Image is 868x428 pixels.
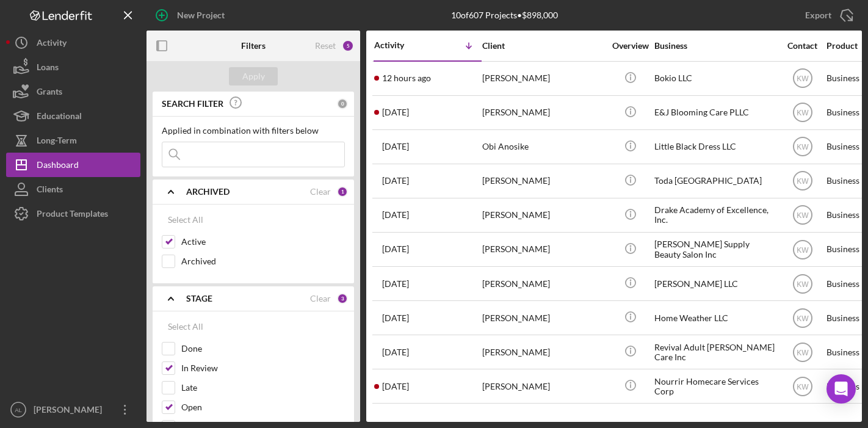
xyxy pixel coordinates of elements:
[382,73,431,83] time: 2025-08-20 04:17
[826,374,856,404] div: Open Intercom Messenger
[177,3,225,27] div: New Project
[654,199,776,231] div: Drake Academy of Excellence, Inc.
[37,201,108,229] div: Product Templates
[654,302,776,334] div: Home Weather LLC
[654,62,776,95] div: Bokio LLC
[37,31,67,58] div: Activity
[797,177,809,186] text: KW
[805,3,831,27] div: Export
[654,41,776,51] div: Business
[162,126,345,136] div: Applied in combination with filters below
[797,348,809,357] text: KW
[337,293,348,304] div: 3
[6,153,140,177] button: Dashboard
[6,55,140,79] button: Loans
[654,96,776,129] div: E&J Blooming Care PLLC
[37,79,62,107] div: Grants
[337,98,348,109] div: 0
[162,208,209,232] button: Select All
[779,41,825,51] div: Contact
[168,208,203,232] div: Select All
[310,187,331,197] div: Clear
[162,99,223,109] b: SEARCH FILTER
[482,267,604,300] div: [PERSON_NAME]
[797,382,809,391] text: KW
[382,382,409,391] time: 2025-05-10 04:02
[315,41,336,51] div: Reset
[482,96,604,129] div: [PERSON_NAME]
[37,55,59,82] div: Loans
[37,177,63,205] div: Clients
[797,245,809,254] text: KW
[6,104,140,128] button: Educational
[168,314,203,339] div: Select All
[310,294,331,303] div: Clear
[337,186,348,197] div: 1
[6,79,140,104] button: Grants
[37,128,77,156] div: Long-Term
[482,41,604,51] div: Client
[482,302,604,334] div: [PERSON_NAME]
[6,397,140,422] button: AL[PERSON_NAME]
[482,370,604,402] div: [PERSON_NAME]
[607,41,653,51] div: Overview
[382,176,409,186] time: 2025-08-01 15:22
[37,153,79,180] div: Dashboard
[37,104,82,131] div: Educational
[482,165,604,197] div: [PERSON_NAME]
[374,40,428,50] div: Activity
[6,31,140,55] button: Activity
[342,40,354,52] div: 5
[181,255,345,267] label: Archived
[382,347,409,357] time: 2025-05-12 21:33
[797,143,809,151] text: KW
[15,407,22,413] text: AL
[181,401,345,413] label: Open
[797,314,809,322] text: KW
[654,370,776,402] div: Nourrir Homecare Services Corp
[797,211,809,220] text: KW
[241,41,266,51] b: Filters
[382,142,409,151] time: 2025-08-11 20:21
[181,382,345,394] label: Late
[482,199,604,231] div: [PERSON_NAME]
[793,3,862,27] button: Export
[382,279,409,289] time: 2025-07-15 20:08
[382,210,409,220] time: 2025-07-29 17:25
[6,201,140,226] button: Product Templates
[654,131,776,163] div: Little Black Dress LLC
[162,314,209,339] button: Select All
[186,187,230,197] b: ARCHIVED
[482,62,604,95] div: [PERSON_NAME]
[382,107,409,117] time: 2025-08-18 20:18
[797,280,809,288] text: KW
[654,336,776,368] div: Revival Adult [PERSON_NAME] Care Inc
[6,128,140,153] button: Long-Term
[229,67,278,85] button: Apply
[654,267,776,300] div: [PERSON_NAME] LLC
[181,236,345,248] label: Active
[482,233,604,266] div: [PERSON_NAME]
[482,336,604,368] div: [PERSON_NAME]
[451,10,558,20] div: 10 of 607 Projects • $898,000
[181,343,345,355] label: Done
[146,3,237,27] button: New Project
[6,177,140,201] button: Clients
[382,244,409,254] time: 2025-07-16 15:19
[797,109,809,117] text: KW
[797,74,809,83] text: KW
[654,165,776,197] div: Toda [GEOGRAPHIC_DATA]
[181,362,345,374] label: In Review
[654,233,776,266] div: [PERSON_NAME] Supply Beauty Salon Inc
[482,131,604,163] div: Obi Anosike
[31,397,110,425] div: [PERSON_NAME]
[242,67,265,85] div: Apply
